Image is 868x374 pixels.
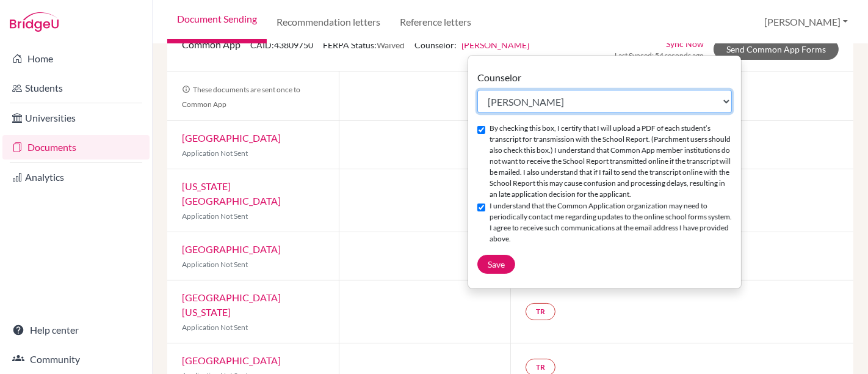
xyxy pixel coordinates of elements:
[182,354,281,366] a: [GEOGRAPHIC_DATA]
[2,318,150,342] a: Help center
[323,40,405,50] span: FERPA Status:
[377,40,405,50] span: Waived
[615,50,704,61] span: Last Synced: 54 seconds ago
[182,323,248,332] span: Application Not Sent
[182,85,300,109] span: These documents are sent once to Common App
[526,303,555,320] a: TR
[182,180,281,207] a: [US_STATE][GEOGRAPHIC_DATA]
[2,106,150,130] a: Universities
[414,40,529,50] span: Counselor:
[477,70,521,85] label: Counselor
[488,259,505,269] span: Save
[10,12,59,32] img: Bridge-U
[666,37,704,50] a: Sync Now
[477,255,515,274] button: Save
[461,40,529,50] a: [PERSON_NAME]
[182,260,248,269] span: Application Not Sent
[759,10,853,34] button: [PERSON_NAME]
[2,76,150,100] a: Students
[182,38,241,50] span: Common App
[2,46,150,71] a: Home
[714,38,839,60] a: Send Common App Forms
[182,211,248,221] span: Application Not Sent
[250,40,313,50] span: CAID: 43809750
[182,148,248,158] span: Application Not Sent
[182,243,281,255] a: [GEOGRAPHIC_DATA]
[490,200,732,244] label: I understand that the Common Application organization may need to periodically contact me regardi...
[490,123,732,200] label: By checking this box, I certify that I will upload a PDF of each student’s transcript for transmi...
[2,135,150,159] a: Documents
[182,291,281,318] a: [GEOGRAPHIC_DATA][US_STATE]
[2,347,150,372] a: Community
[468,55,742,289] div: [PERSON_NAME]
[182,132,281,144] a: [GEOGRAPHIC_DATA]
[2,165,150,189] a: Analytics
